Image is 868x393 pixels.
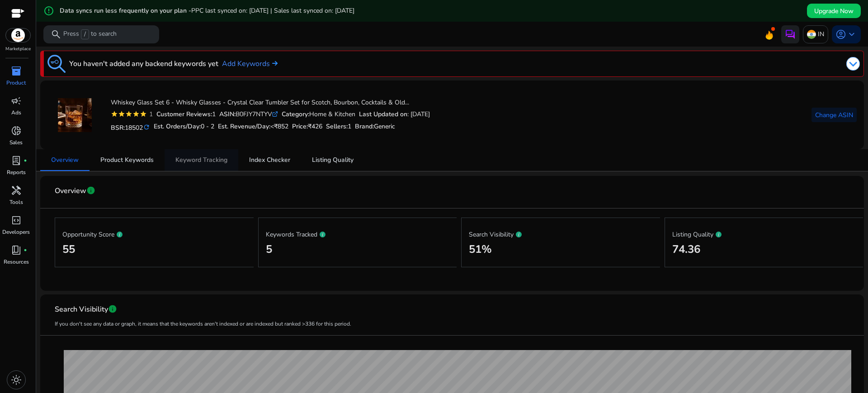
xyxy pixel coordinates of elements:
[140,110,147,118] mat-icon: star
[175,157,227,163] span: Keyword Tracking
[69,58,218,69] h3: You haven't added any backend keywords yet
[154,123,214,131] h5: Est. Orders/Day:
[359,109,430,119] div: : [DATE]
[282,109,355,119] div: Home & Kitchen
[359,110,407,118] b: Last Updated on
[9,198,23,206] p: Tools
[58,98,92,132] img: 415iqgFuNrL._SS100_.jpg
[282,110,309,118] b: Category:
[355,123,395,131] h5: :
[143,123,150,132] mat-icon: refresh
[818,26,824,42] p: IN
[11,125,22,136] span: donut_small
[292,123,322,131] h5: Price:
[672,243,856,256] h2: 74.36
[47,55,66,73] img: keyword-tracking.svg
[266,243,450,256] h2: 5
[111,99,430,107] h4: Whiskey Glass Set 6 - Whisky Glasses - Crystal Clear Tumbler Set for Scotch, Bourbon, Cocktails &...
[125,123,143,132] span: 18502
[118,110,125,118] mat-icon: star
[63,29,117,39] p: Press to search
[4,258,29,266] p: Resources
[100,157,154,163] span: Product Keywords
[811,108,857,122] button: Change ASIN
[191,6,354,15] span: PPC last synced on: [DATE] | Sales last synced on: [DATE]
[312,157,354,163] span: Listing Quality
[43,5,54,16] mat-icon: error_outline
[6,28,30,42] img: amazon.svg
[815,110,853,120] span: Change ASIN
[108,304,117,313] span: info
[156,109,216,119] div: 1
[222,58,278,69] a: Add Keywords
[51,157,79,163] span: Overview
[156,110,212,118] b: Customer Reviews:
[125,110,132,118] mat-icon: star
[326,123,351,131] h5: Sellers:
[846,29,857,40] span: keyboard_arrow_down
[86,186,95,195] span: info
[24,248,27,252] span: fiber_manual_record
[11,95,22,106] span: campaign
[355,122,373,131] span: Brand
[81,29,89,39] span: /
[62,243,246,256] h2: 55
[348,122,351,131] span: 1
[807,4,861,18] button: Upgrade Now
[111,122,150,132] h5: BSR:
[7,168,26,176] p: Reports
[469,243,653,256] h2: 51%
[469,228,653,239] p: Search Visibility
[111,110,118,118] mat-icon: star
[147,109,153,119] div: 1
[55,183,86,199] span: Overview
[11,245,22,256] span: book_4
[814,6,854,16] span: Upgrade Now
[2,228,30,236] p: Developers
[672,228,856,239] p: Listing Quality
[51,29,61,40] span: search
[218,123,288,131] h5: Est. Revenue/Day:
[24,159,27,162] span: fiber_manual_record
[11,215,22,226] span: code_blocks
[11,374,22,385] span: light_mode
[374,122,395,131] span: Generic
[11,185,22,196] span: handyman
[219,109,278,119] div: B0FJY7NTYV
[55,302,108,317] span: Search Visibility
[249,157,290,163] span: Index Checker
[11,155,22,166] span: lab_profile
[60,7,354,15] h5: Data syncs run less frequently on your plan -
[11,66,22,76] span: inventory_2
[219,110,236,118] b: ASIN:
[6,79,26,87] p: Product
[11,109,21,117] p: Ads
[132,110,140,118] mat-icon: star
[270,122,288,131] span: <₹852
[835,29,846,40] span: account_circle
[266,228,450,239] p: Keywords Tracked
[846,57,860,71] img: dropdown-arrow.svg
[308,122,322,131] span: ₹426
[201,122,214,131] span: 0 - 2
[807,30,816,39] img: in.svg
[62,228,246,239] p: Opportunity Score
[5,46,31,52] p: Marketplace
[9,138,23,147] p: Sales
[55,320,351,328] mat-card-subtitle: If you don't see any data or graph, it means that the keywords aren't indexed or are indexed but ...
[270,61,278,66] img: arrow-right.svg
